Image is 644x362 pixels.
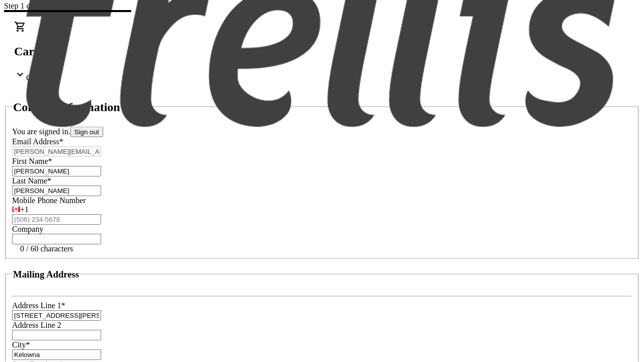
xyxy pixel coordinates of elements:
input: Address [12,310,101,321]
tr-character-limit: 0 / 60 characters [20,244,73,253]
label: Company [12,225,43,233]
input: (506) 234-5678 [12,214,101,225]
label: Address Line 2 [12,321,61,329]
input: City [12,349,101,360]
h3: Mailing Address [13,269,79,280]
label: City* [12,340,30,349]
label: Mobile Phone Number [12,196,86,205]
label: Address Line 1* [12,301,65,310]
